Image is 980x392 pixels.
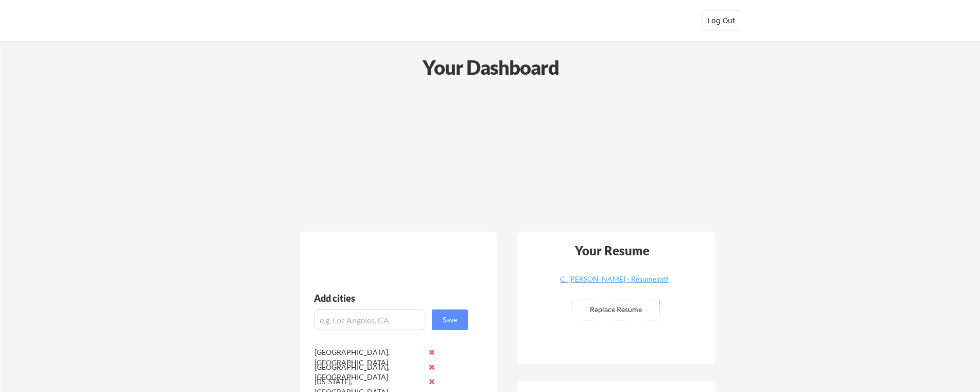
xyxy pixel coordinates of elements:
[553,275,676,291] a: C. [PERSON_NAME] - Resume.pdf
[432,309,468,330] button: Save
[314,293,470,303] div: Add cities
[1,53,980,82] div: Your Dashboard
[701,10,742,31] button: Log Out
[562,244,663,257] div: Your Resume
[553,275,676,283] div: C. [PERSON_NAME] - Resume.pdf
[314,347,423,367] div: [GEOGRAPHIC_DATA], [GEOGRAPHIC_DATA]
[314,362,423,382] div: [GEOGRAPHIC_DATA], [GEOGRAPHIC_DATA]
[314,309,426,330] input: e.g. Los Angeles, CA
